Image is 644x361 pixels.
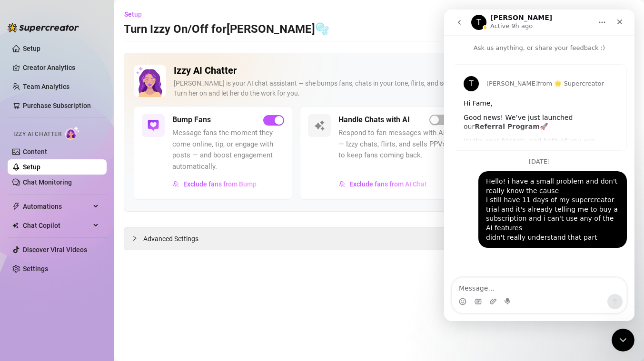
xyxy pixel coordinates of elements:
[174,65,595,77] h2: Izzy AI Chatter
[339,181,346,187] img: svg%3e
[13,130,61,139] span: Izzy AI Chatter
[12,203,20,210] span: thunderbolt
[23,178,72,186] a: Chat Monitoring
[132,235,138,241] span: collapsed
[124,7,149,22] button: Setup
[132,233,143,244] div: collapsed
[8,23,79,32] img: logo-BBDzfeDw.svg
[23,199,90,214] span: Automations
[23,246,87,254] a: Discover Viral Videos
[124,10,142,18] span: Setup
[183,180,257,188] span: Exclude fans from Bump
[23,148,47,156] a: Content
[173,181,179,187] img: svg%3e
[148,120,159,131] img: svg%3e
[23,98,99,113] a: Purchase Subscription
[338,127,450,161] span: Respond to fan messages with AI — Izzy chats, flirts, and sells PPVs to keep fans coming back.
[65,126,80,140] img: AI Chatter
[172,127,284,172] span: Message fans the moment they come online, tip, or engage with posts — and boost engagement automa...
[23,265,48,273] a: Settings
[12,222,19,229] img: Chat Copilot
[444,10,634,321] iframe: Intercom live chat
[172,114,211,126] h5: Bump Fans
[612,329,634,351] iframe: Intercom live chat
[338,176,427,192] button: Exclude fans from AI Chat
[172,176,257,192] button: Exclude fans from Bump
[23,45,40,52] a: Setup
[23,60,99,75] a: Creator Analytics
[314,120,325,131] img: svg%3e
[23,163,40,171] a: Setup
[134,65,166,97] img: Izzy AI Chatter
[349,180,427,188] span: Exclude fans from AI Chat
[23,83,69,90] a: Team Analytics
[174,78,595,98] div: [PERSON_NAME] is your AI chat assistant — she bumps fans, chats in your tone, flirts, and sells y...
[338,114,410,126] h5: Handle Chats with AI
[143,234,198,244] span: Advanced Settings
[23,218,90,233] span: Chat Copilot
[124,22,329,37] h3: Turn Izzy On/Off for [PERSON_NAME]🫧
